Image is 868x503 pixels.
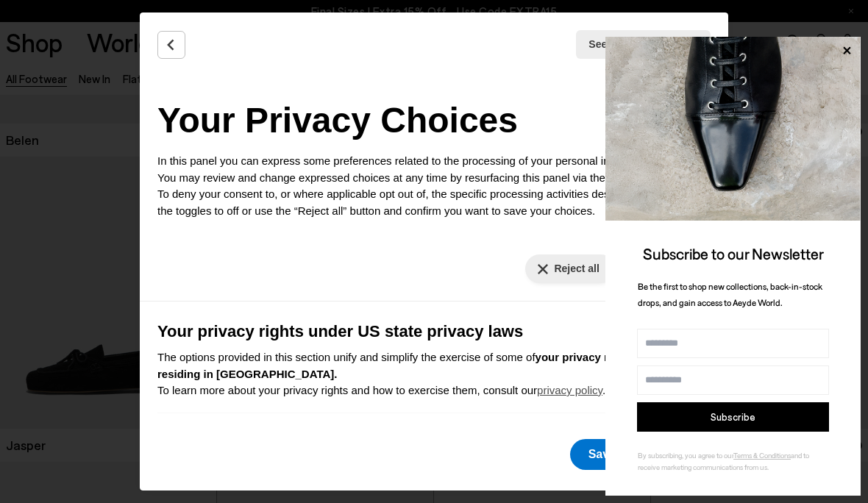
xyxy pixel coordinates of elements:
button: Reject all [525,254,614,283]
button: See full Privacy Policy [576,30,711,59]
button: Subscribe [637,402,829,432]
a: privacy policy [537,384,602,396]
button: Back [157,31,185,59]
span: By subscribing, you agree to our [638,451,733,460]
a: Terms & Conditions [733,451,791,460]
img: ca3f721fb6ff708a270709c41d776025.jpg [605,37,861,221]
h3: Your privacy rights under US state privacy laws [157,319,711,343]
span: Subscribe to our Newsletter [643,244,824,263]
h2: Your Privacy Choices [157,94,711,147]
b: your privacy rights as a user residing in [GEOGRAPHIC_DATA]. [157,351,686,380]
span: Be the first to shop new collections, back-in-stock drops, and gain access to Aeyde World. [638,281,822,308]
span: See full Privacy Policy [588,37,698,52]
p: The options provided in this section unify and simplify the exercise of some of To learn more abo... [157,349,711,399]
p: In this panel you can express some preferences related to the processing of your personal informa... [157,153,711,219]
button: Save and continue [570,439,711,470]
